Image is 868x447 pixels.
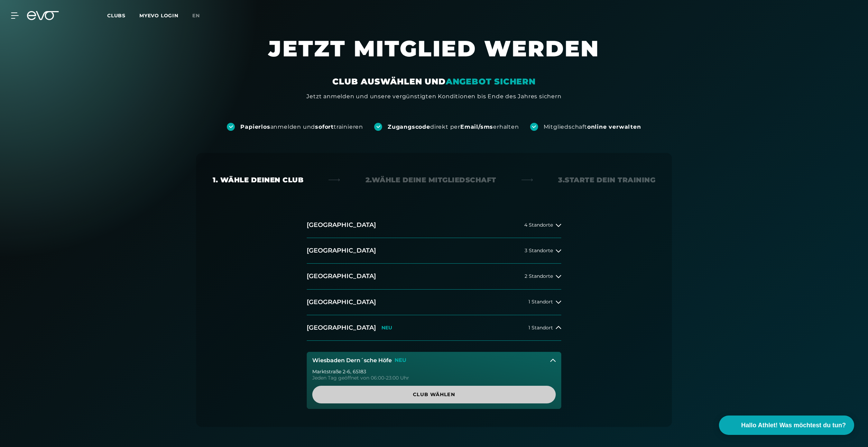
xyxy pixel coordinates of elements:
[544,123,641,131] div: Mitgliedschaft
[446,76,536,86] em: ANGEBOT SICHERN
[307,352,561,369] button: Wiesbaden Dern´sche HöfeNEU
[381,325,392,331] p: NEU
[315,124,334,130] strong: sofort
[307,272,376,281] h2: [GEOGRAPHIC_DATA]
[587,124,641,130] strong: online verwalten
[312,357,392,364] h3: Wiesbaden Dern´sche Höfe
[307,290,561,315] button: [GEOGRAPHIC_DATA]1 Standort
[192,12,200,19] span: en
[307,221,376,229] h2: [GEOGRAPHIC_DATA]
[719,416,854,435] button: Hallo Athlet! Was möchtest du tun?
[312,386,556,403] a: Club wählen
[139,12,178,19] a: MYEVO LOGIN
[388,124,430,130] strong: Zugangscode
[741,421,846,430] span: Hallo Athlet! Was möchtest du tun?
[312,375,556,380] div: Jeden Tag geöffnet von 06:00-23:00 Uhr
[192,12,208,20] a: en
[312,369,556,374] div: Marktstraße 2-6 , 65183
[524,222,553,228] span: 4 Standorte
[525,274,553,279] span: 2 Standorte
[307,238,561,264] button: [GEOGRAPHIC_DATA]3 Standorte
[107,12,126,19] span: Clubs
[107,12,139,19] a: Clubs
[329,391,539,398] span: Club wählen
[213,175,303,185] div: 1. Wähle deinen Club
[307,298,376,307] h2: [GEOGRAPHIC_DATA]
[525,248,553,253] span: 3 Standorte
[528,299,553,304] span: 1 Standort
[395,357,406,363] p: NEU
[227,35,641,76] h1: JETZT MITGLIED WERDEN
[307,212,561,238] button: [GEOGRAPHIC_DATA]4 Standorte
[388,123,519,131] div: direkt per erhalten
[306,92,561,101] div: Jetzt anmelden und unsere vergünstigten Konditionen bis Ende des Jahres sichern
[460,124,493,130] strong: Email/sms
[307,315,561,341] button: [GEOGRAPHIC_DATA]NEU1 Standort
[558,175,655,185] div: 3. Starte dein Training
[307,323,376,332] h2: [GEOGRAPHIC_DATA]
[240,123,363,131] div: anmelden und trainieren
[366,175,496,185] div: 2. Wähle deine Mitgliedschaft
[307,246,376,255] h2: [GEOGRAPHIC_DATA]
[332,76,535,87] div: CLUB AUSWÄHLEN UND
[240,124,270,130] strong: Papierlos
[528,325,553,330] span: 1 Standort
[307,264,561,289] button: [GEOGRAPHIC_DATA]2 Standorte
